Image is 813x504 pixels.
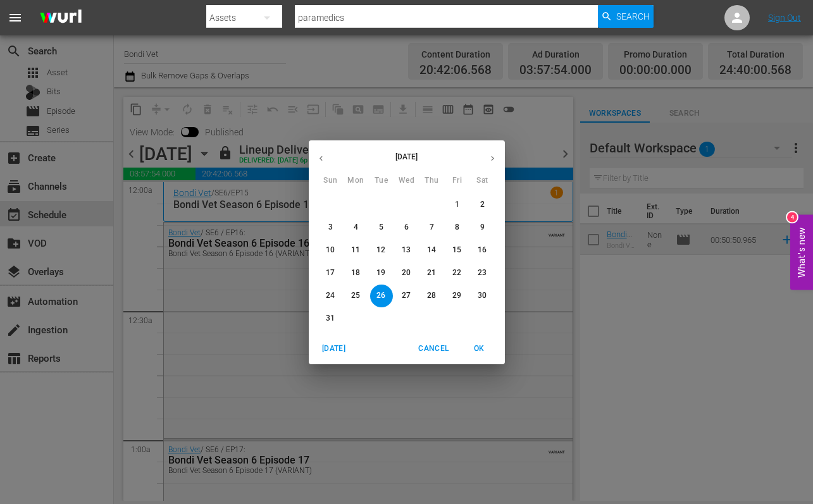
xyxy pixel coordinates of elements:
[326,313,335,324] p: 31
[370,262,393,285] button: 19
[455,199,459,210] p: 1
[395,216,418,239] button: 6
[471,262,494,285] button: 23
[319,342,349,355] span: [DATE]
[370,285,393,307] button: 26
[320,307,342,330] button: 31
[314,338,354,359] button: [DATE]
[452,245,461,255] p: 15
[320,285,342,307] button: 24
[446,216,469,239] button: 8
[421,239,444,262] button: 14
[478,245,487,255] p: 16
[320,262,342,285] button: 17
[471,239,494,262] button: 16
[478,290,487,301] p: 30
[402,245,411,255] p: 13
[471,216,494,239] button: 9
[459,338,500,359] button: OK
[354,222,358,233] p: 4
[351,245,360,255] p: 11
[370,175,393,187] span: Tue
[370,216,393,239] button: 5
[480,222,485,233] p: 9
[376,245,385,255] p: 12
[464,342,495,355] span: OK
[395,175,418,187] span: Wed
[790,214,813,290] button: Open Feedback Widget
[402,290,411,301] p: 27
[418,342,449,355] span: Cancel
[421,175,444,187] span: Thu
[404,222,409,233] p: 6
[376,290,385,301] p: 26
[8,10,23,25] span: menu
[787,212,797,222] div: 4
[421,216,444,239] button: 7
[370,239,393,262] button: 12
[471,285,494,307] button: 30
[320,239,342,262] button: 10
[30,3,91,33] img: ans4CAIJ8jUAAAAAAAAAAAAAAAAAAAAAAAAgQb4GAAAAAAAAAAAAAAAAAAAAAAAAJMjXAAAAAAAAAAAAAAAAAAAAAAAAgAT5G...
[446,262,469,285] button: 22
[427,267,436,278] p: 21
[768,13,801,23] a: Sign Out
[326,290,335,301] p: 24
[320,175,342,187] span: Sun
[379,222,383,233] p: 5
[455,222,459,233] p: 8
[345,239,368,262] button: 11
[395,239,418,262] button: 13
[333,151,480,163] p: [DATE]
[326,267,335,278] p: 17
[616,5,650,28] span: Search
[345,262,368,285] button: 18
[446,175,469,187] span: Fri
[326,245,335,255] p: 10
[320,216,342,239] button: 3
[471,194,494,216] button: 2
[427,245,436,255] p: 14
[471,175,494,187] span: Sat
[421,262,444,285] button: 21
[395,285,418,307] button: 27
[345,285,368,307] button: 25
[427,290,436,301] p: 28
[402,267,411,278] p: 20
[345,216,368,239] button: 4
[376,267,385,278] p: 19
[478,267,487,278] p: 23
[452,290,461,301] p: 29
[446,194,469,216] button: 1
[351,290,360,301] p: 25
[328,222,333,233] p: 3
[413,338,454,359] button: Cancel
[395,262,418,285] button: 20
[421,285,444,307] button: 28
[446,285,469,307] button: 29
[446,239,469,262] button: 15
[430,222,434,233] p: 7
[452,267,461,278] p: 22
[351,267,360,278] p: 18
[345,175,368,187] span: Mon
[480,199,485,210] p: 2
